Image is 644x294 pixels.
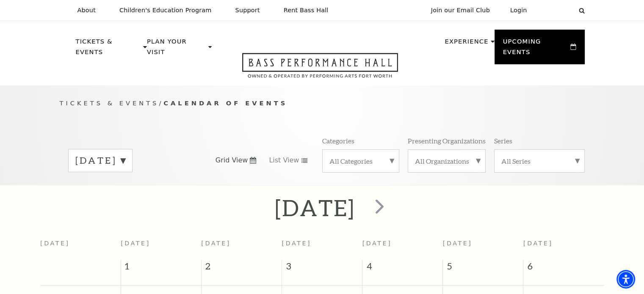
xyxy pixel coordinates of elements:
[541,6,571,14] select: Select:
[443,260,523,277] span: 5
[523,260,604,277] span: 6
[362,260,442,277] span: 4
[408,136,486,145] p: Presenting Organizations
[322,136,354,145] p: Categories
[75,154,125,167] label: [DATE]
[40,235,121,260] th: [DATE]
[503,36,569,62] p: Upcoming Events
[443,240,473,247] span: [DATE]
[121,240,150,247] span: [DATE]
[523,240,553,247] span: [DATE]
[216,156,248,165] span: Grid View
[284,7,329,14] p: Rent Bass Hall
[282,260,362,277] span: 3
[269,156,299,165] span: List View
[363,193,394,223] button: next
[212,53,428,85] a: Open this option
[501,157,578,165] label: All Series
[282,240,311,247] span: [DATE]
[415,157,478,165] label: All Organizations
[235,7,260,14] p: Support
[616,270,635,289] div: Accessibility Menu
[60,98,585,109] p: /
[202,260,282,277] span: 2
[201,240,231,247] span: [DATE]
[60,99,159,107] span: Tickets & Events
[119,7,212,14] p: Children's Education Program
[147,36,206,62] p: Plan Your Visit
[445,36,488,52] p: Experience
[329,157,392,165] label: All Categories
[121,260,201,277] span: 1
[494,136,512,145] p: Series
[163,99,287,107] span: Calendar of Events
[362,240,392,247] span: [DATE]
[76,36,141,62] p: Tickets & Events
[275,194,355,221] h2: [DATE]
[77,7,96,14] p: About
